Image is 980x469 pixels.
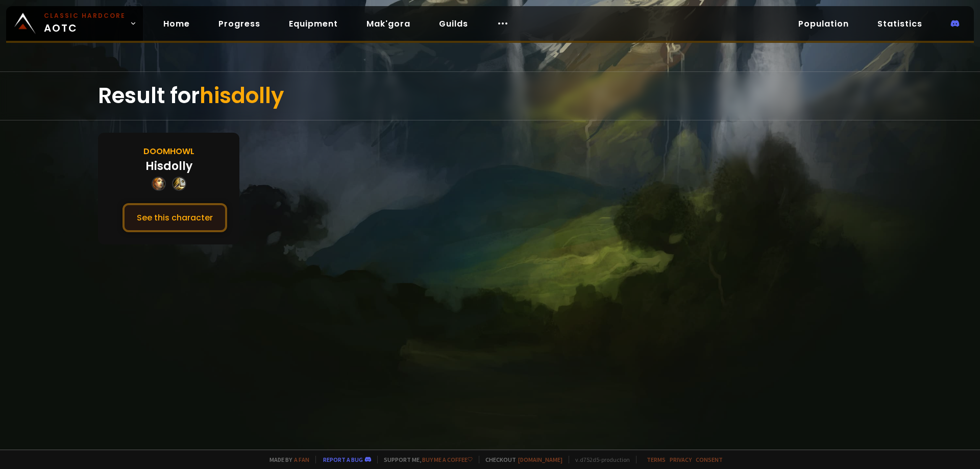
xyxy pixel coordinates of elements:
[155,13,198,34] a: Home
[696,456,723,463] a: Consent
[6,6,143,41] a: Classic HardcoreAOTC
[281,13,346,34] a: Equipment
[294,456,309,463] a: a fan
[377,456,473,463] span: Support me,
[200,81,284,111] span: hisdolly
[518,456,562,463] a: [DOMAIN_NAME]
[122,203,227,232] button: See this character
[670,456,692,463] a: Privacy
[44,11,126,36] span: AOTC
[790,13,857,34] a: Population
[145,158,192,175] div: Hisdolly
[647,456,666,463] a: Terms
[358,13,419,34] a: Mak'gora
[263,456,309,463] span: Made by
[869,13,930,34] a: Statistics
[422,456,473,463] a: Buy me a coffee
[323,456,363,463] a: Report a bug
[143,145,194,158] div: Doomhowl
[569,456,630,463] span: v. d752d5 - production
[98,72,882,120] div: Result for
[44,11,126,20] small: Classic Hardcore
[479,456,562,463] span: Checkout
[210,13,268,34] a: Progress
[431,13,476,34] a: Guilds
